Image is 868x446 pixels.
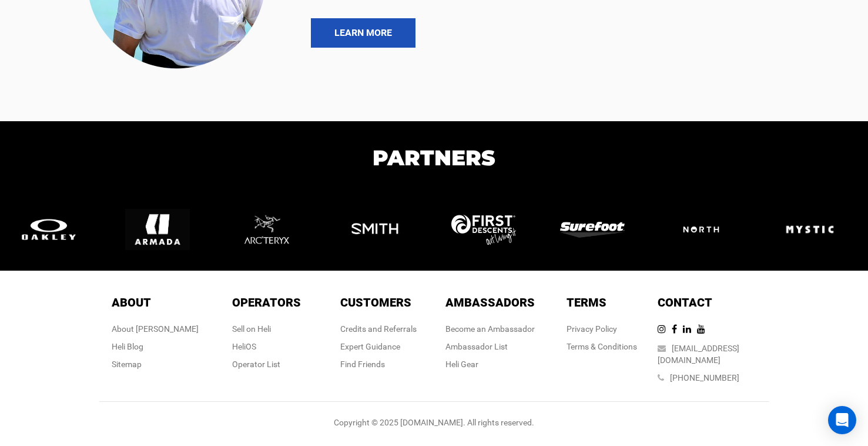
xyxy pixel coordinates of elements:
[232,323,301,335] div: Sell on Heli
[99,417,769,428] div: Copyright © 2025 [DOMAIN_NAME]. All rights reserved.
[340,342,400,351] a: Expert Guidance
[340,295,411,309] span: Customers
[232,342,256,351] a: HeliOS
[232,295,301,309] span: Operators
[669,212,745,247] img: logo
[125,197,202,262] img: logo
[340,358,417,370] div: Find Friends
[560,222,636,238] img: logo
[828,406,856,434] div: Open Intercom Messenger
[451,215,528,245] img: logo
[658,295,712,309] span: Contact
[343,197,419,262] img: logo
[232,358,301,370] div: Operator List
[234,196,310,263] img: logo
[567,295,606,309] span: Terms
[567,342,637,351] a: Terms & Conditions
[445,324,535,334] a: Become an Ambassador
[670,373,739,382] a: [PHONE_NUMBER]
[112,358,199,370] div: Sitemap
[658,344,739,365] a: [EMAIL_ADDRESS][DOMAIN_NAME]
[445,295,535,309] span: Ambassadors
[16,217,93,242] img: logo
[445,360,478,369] a: Heli Gear
[112,295,151,309] span: About
[340,324,417,334] a: Credits and Referrals
[567,324,617,334] a: Privacy Policy
[445,341,535,352] div: Ambassador List
[112,342,143,351] a: Heli Blog
[311,18,415,48] a: LEARN MORE
[112,323,199,335] div: About [PERSON_NAME]
[777,197,854,262] img: logo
